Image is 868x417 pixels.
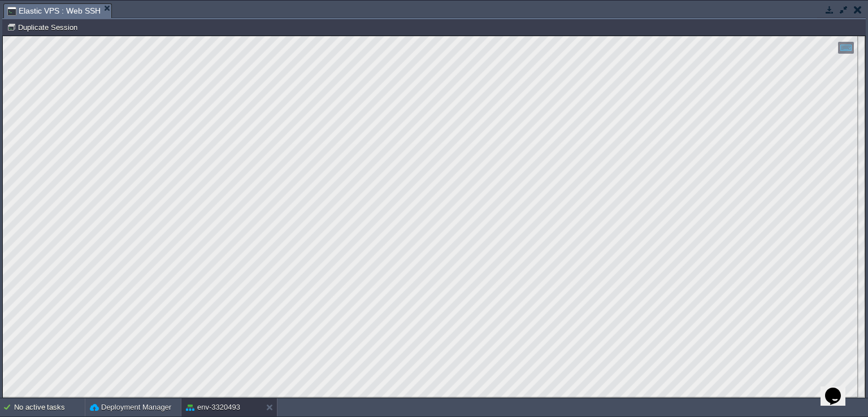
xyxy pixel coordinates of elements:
[7,22,81,32] button: Duplicate Session
[90,402,171,413] button: Deployment Manager
[821,372,857,406] iframe: chat widget
[7,4,101,18] span: Elastic VPS : Web SSH
[186,402,240,413] button: env-3320493
[14,398,85,416] div: No active tasks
